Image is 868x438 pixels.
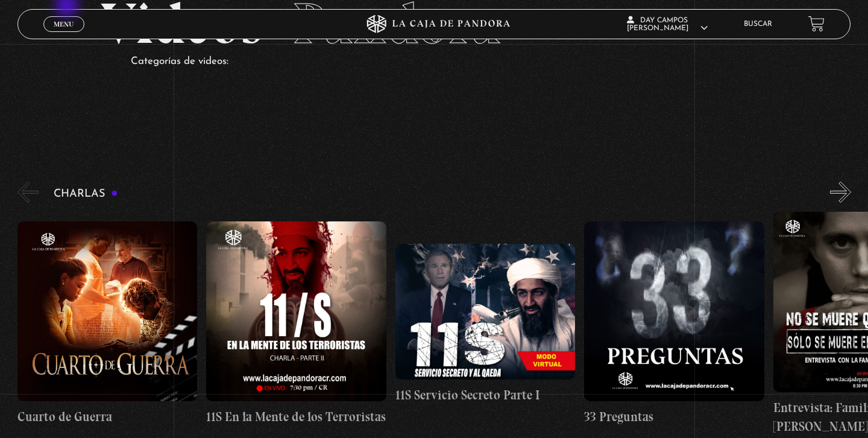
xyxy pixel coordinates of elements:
[744,21,772,28] a: Buscar
[206,407,386,427] h4: 11S En la Mente de los Terroristas
[131,52,767,71] p: Categorías de videos:
[17,212,198,436] a: Cuarto de Guerra
[584,407,764,427] h4: 33 Preguntas
[206,212,386,436] a: 11S En la Mente de los Terroristas
[17,182,39,203] button: Previous
[50,30,78,39] span: Cerrar
[627,17,708,32] span: Day Campos [PERSON_NAME]
[17,407,198,427] h4: Cuarto de Guerra
[808,16,825,32] a: View your shopping cart
[54,21,74,28] span: Menu
[54,188,118,200] h3: Charlas
[395,386,576,405] h4: 11S Servicio Secreto Parte I
[830,182,851,203] button: Next
[395,212,576,436] a: 11S Servicio Secreto Parte I
[584,212,764,436] a: 33 Preguntas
